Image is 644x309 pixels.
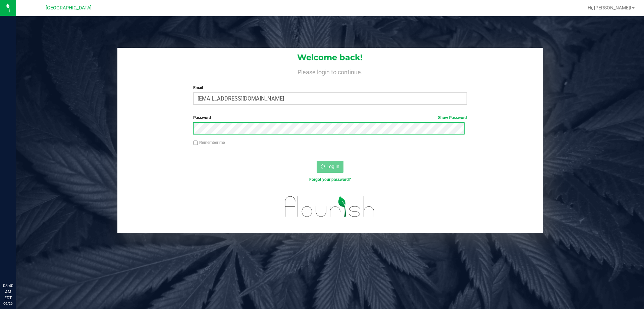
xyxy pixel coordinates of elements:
[193,115,211,120] span: Password
[46,5,92,11] span: [GEOGRAPHIC_DATA]
[193,85,467,91] label: Email
[277,190,383,224] img: flourish_logo.svg
[588,5,631,10] span: Hi, [PERSON_NAME]!
[3,283,13,301] p: 08:40 AM EDT
[193,140,225,146] label: Remember me
[117,67,543,75] h4: Please login to continue.
[438,115,467,120] a: Show Password
[117,53,543,62] h1: Welcome back!
[326,164,339,169] span: Log In
[193,141,198,145] input: Remember me
[317,161,343,173] button: Log In
[309,177,351,182] a: Forgot your password?
[3,301,13,306] p: 09/26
